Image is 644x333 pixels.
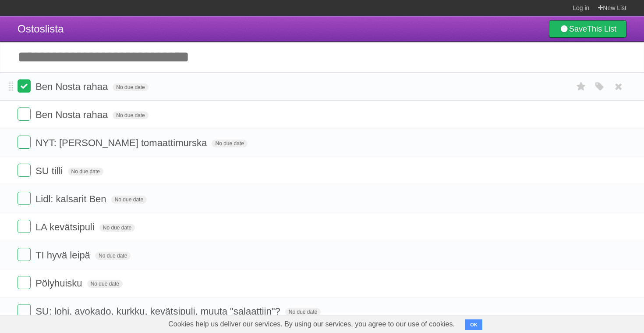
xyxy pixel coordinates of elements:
[18,164,31,177] label: Done
[35,193,108,204] span: Lidl: kalsarit Ben
[18,276,31,289] label: Done
[87,280,123,288] span: No due date
[35,109,110,120] span: Ben Nosta rahaa
[18,107,31,121] label: Done
[35,81,110,92] span: Ben Nosta rahaa
[18,304,31,317] label: Done
[111,196,147,204] span: No due date
[18,23,64,35] span: Ostoslista
[18,248,31,261] label: Done
[285,308,321,316] span: No due date
[35,165,65,176] span: SU tilli
[35,137,209,148] span: NYT: [PERSON_NAME] tomaattimurska
[35,306,283,317] span: SU: lohi, avokado, kurkku, kevätsipuli, muuta "salaattiin"?
[465,319,482,330] button: OK
[159,315,464,333] span: Cookies help us deliver our services. By using our services, you agree to our use of cookies.
[68,168,103,175] span: No due date
[18,220,31,233] label: Done
[549,20,626,38] a: SaveThis List
[35,250,92,261] span: TI hyvä leipä
[18,136,31,149] label: Done
[573,79,590,94] label: Star task
[95,252,131,260] span: No due date
[587,25,616,33] b: This List
[113,83,148,91] span: No due date
[113,111,148,119] span: No due date
[99,224,135,232] span: No due date
[18,192,31,205] label: Done
[18,79,31,93] label: Done
[212,140,247,147] span: No due date
[35,278,84,289] span: Pölyhuisku
[35,222,97,233] span: LA kevätsipuli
